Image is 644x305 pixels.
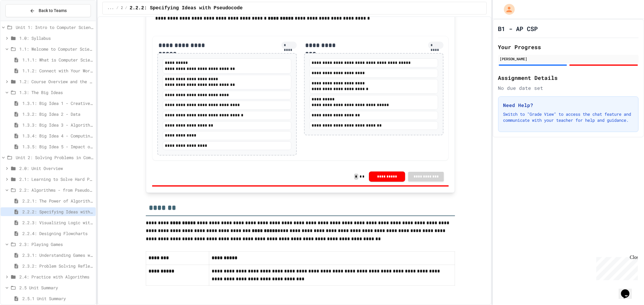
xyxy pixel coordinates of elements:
span: 1.3.4: Big Idea 4 - Computing Systems and Networks [22,133,93,139]
button: Back to Teams [5,4,91,17]
span: 2.2.3: Visualizing Logic with Flowcharts [22,219,93,226]
span: 2.2: Algorithms - from Pseudocode to Flowcharts [19,187,93,193]
span: 2.1: Learning to Solve Hard Problems [19,176,93,182]
p: Switch to "Grade View" to access the chat feature and communicate with your teacher for help and ... [503,111,634,123]
span: 1.1.2: Connect with Your World [22,68,93,74]
span: 1.1: Welcome to Computer Science [19,46,93,52]
span: 1.3.5: Big Idea 5 - Impact of Computing [22,143,93,150]
h3: Need Help? [503,102,634,109]
div: No due date set [498,84,639,92]
span: 2.3: Playing Games [19,241,93,247]
span: 1.3.2: Big Idea 2 - Data [22,111,93,117]
span: 2.3.2: Problem Solving Reflection [22,263,93,269]
span: Back to Teams [39,8,67,14]
h2: Assignment Details [498,74,639,82]
span: Unit 1: Intro to Computer Science [16,24,93,30]
span: / [125,6,127,11]
span: 1.3.3: Big Idea 3 - Algorithms and Programming [22,122,93,128]
span: 1.3.1: Big Idea 1 - Creative Development [22,100,93,106]
div: Chat with us now!Close [2,2,42,38]
span: 2.5 Unit Summary [19,285,93,291]
span: 2.0: Unit Overview [19,165,93,171]
span: 2.3.1: Understanding Games with Flowcharts [22,252,93,258]
span: ... [107,6,114,11]
span: 1.3: The Big Ideas [19,89,93,96]
span: 2.2: Algorithms - from Pseudocode to Flowcharts [121,6,123,11]
span: 1.0: Syllabus [19,35,93,41]
span: Unit 2: Solving Problems in Computer Science [16,154,93,161]
iframe: chat widget [619,281,638,299]
span: 1.2: Course Overview and the AP Exam [19,78,93,85]
span: 1.1.1: What is Computer Science? [22,57,93,63]
div: [PERSON_NAME] [500,56,637,61]
span: 2.5.1 Unit Summary [22,295,93,302]
div: My Account [498,2,516,16]
iframe: chat widget [594,255,638,280]
span: 2.4: Practice with Algorithms [19,274,93,280]
h1: B1 - AP CSP [498,24,538,33]
span: 2.2.2: Specifying Ideas with Pseudocode [130,5,242,12]
span: 2.2.4: Designing Flowcharts [22,230,93,237]
span: 2.2.1: The Power of Algorithms [22,198,93,204]
span: / [116,6,118,11]
span: 2.2.2: Specifying Ideas with Pseudocode [22,209,93,215]
h2: Your Progress [498,43,639,51]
